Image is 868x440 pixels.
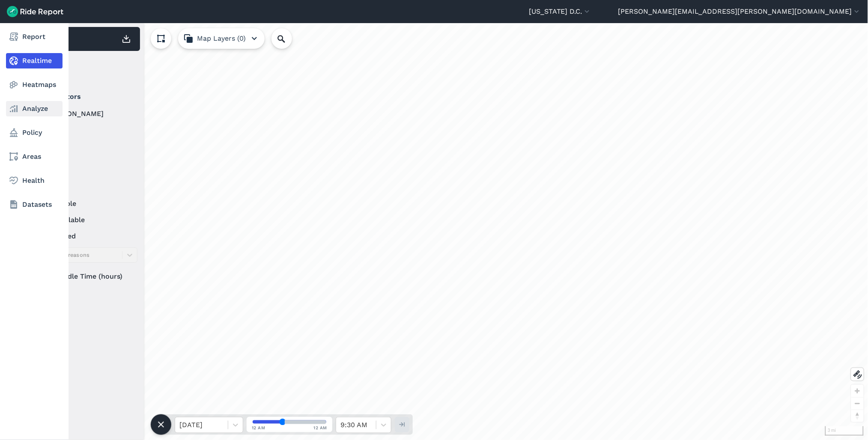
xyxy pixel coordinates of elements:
[35,231,137,241] label: reserved
[35,158,137,168] label: Veo
[6,77,63,92] a: Heatmaps
[6,125,63,140] a: Policy
[6,53,63,68] a: Realtime
[35,125,137,135] label: Lime
[35,175,136,199] summary: Status
[529,6,591,17] button: [US_STATE] D.C.
[6,197,63,212] a: Datasets
[35,199,137,209] label: available
[27,23,868,440] div: loading
[271,28,306,49] input: Search Location or Vehicles
[35,109,137,119] label: [PERSON_NAME]
[6,173,63,188] a: Health
[252,425,265,431] span: 12 AM
[178,28,265,49] button: Map Layers (0)
[35,141,137,152] label: Spin
[618,6,861,17] button: [PERSON_NAME][EMAIL_ADDRESS][PERSON_NAME][DOMAIN_NAME]
[7,6,63,17] img: Ride Report
[35,85,136,109] summary: Operators
[35,215,137,225] label: unavailable
[6,101,63,116] a: Analyze
[6,149,63,164] a: Areas
[6,29,63,45] a: Report
[314,425,328,431] span: 12 AM
[31,55,140,81] div: Filter
[35,269,137,284] div: Idle Time (hours)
